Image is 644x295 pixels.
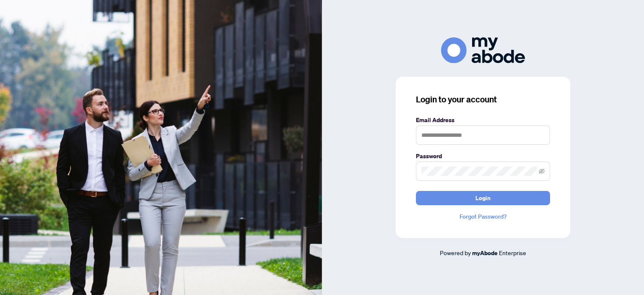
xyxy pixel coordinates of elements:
[499,249,526,256] span: Enterprise
[416,212,550,221] a: Forgot Password?
[441,37,525,63] img: ma-logo
[472,248,498,258] a: myAbode
[416,151,550,161] label: Password
[539,168,545,174] span: eye-invisible
[416,191,550,205] button: Login
[440,249,471,256] span: Powered by
[475,191,491,205] span: Login
[416,115,550,125] label: Email Address
[416,94,550,105] h3: Login to your account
